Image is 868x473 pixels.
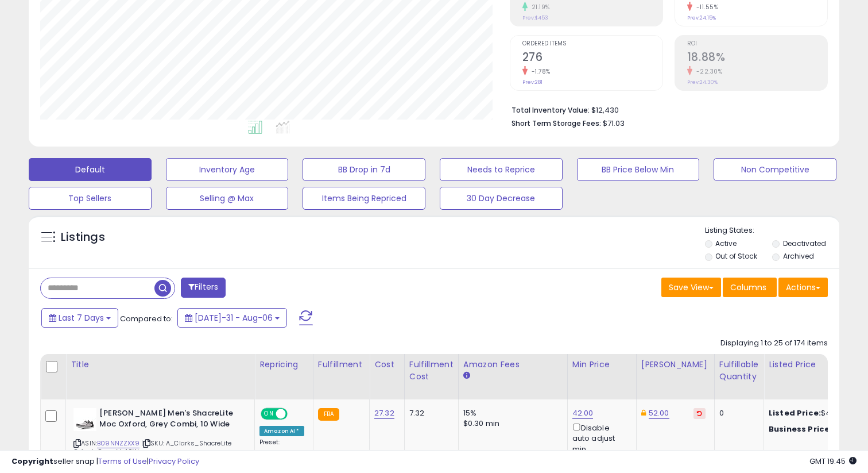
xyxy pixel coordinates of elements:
div: [PERSON_NAME] [641,359,710,371]
small: 21.19% [528,3,550,11]
label: Active [715,239,737,248]
div: Disable auto adjust min [572,421,627,455]
div: seller snap | | [11,456,199,467]
button: Columns [723,278,777,297]
div: 7.32 [409,408,449,418]
button: Filters [181,278,226,298]
div: Amazon AI * [259,426,304,436]
span: Columns [730,282,766,293]
div: Title [71,359,250,371]
button: 30 Day Decrease [440,187,563,210]
label: Out of Stock [715,251,757,261]
small: Amazon Fees. [463,371,470,381]
a: B09NNZZXX9 [97,439,139,448]
small: Prev: 24.15% [687,14,716,21]
span: $71.03 [603,118,625,129]
div: Repricing [259,359,308,371]
a: 42.00 [572,407,594,419]
button: Selling @ Max [166,187,289,210]
button: Needs to Reprice [440,158,563,181]
small: Prev: 281 [522,79,542,86]
button: BB Drop in 7d [303,158,425,181]
button: Last 7 Days [41,308,118,328]
span: OFF [286,409,304,419]
b: Short Term Storage Fees: [511,118,601,128]
h5: Listings [61,229,105,245]
span: ON [262,409,276,419]
span: Last 7 Days [59,312,104,324]
div: Cost [374,359,400,371]
div: Preset: [259,439,304,464]
h2: 276 [522,51,662,66]
img: 41+hYZkNLqL._SL40_.jpg [73,408,96,431]
button: Actions [778,278,828,297]
span: ROI [687,41,827,47]
button: Non Competitive [714,158,836,181]
small: -1.78% [528,67,551,76]
a: Privacy Policy [149,456,199,467]
span: Compared to: [120,313,173,324]
span: 2025-08-14 19:45 GMT [809,456,857,467]
button: Save View [661,278,721,297]
div: Displaying 1 to 25 of 174 items [720,338,828,349]
label: Deactivated [783,239,826,248]
div: $47.99 [769,408,864,418]
strong: Copyright [11,456,53,467]
div: Fulfillable Quantity [719,359,759,383]
h2: 18.88% [687,51,827,66]
button: Default [29,158,152,181]
a: 52.00 [649,407,669,419]
button: BB Price Below Min [577,158,700,181]
small: -22.30% [692,67,723,76]
b: [PERSON_NAME] Men's ShacreLite Moc Oxford, Grey Combi, 10 Wide [99,408,239,432]
button: [DATE]-31 - Aug-06 [177,308,287,328]
small: -11.55% [692,3,719,11]
label: Archived [783,251,814,261]
div: 0 [719,408,755,418]
small: Prev: $453 [522,14,548,21]
button: Items Being Repriced [303,187,425,210]
b: Listed Price: [769,407,821,418]
div: Fulfillment [318,359,365,371]
button: Inventory Age [166,158,289,181]
small: Prev: 24.30% [687,79,718,86]
a: Terms of Use [98,456,147,467]
div: 15% [463,408,559,418]
b: Total Inventory Value: [511,105,590,115]
button: Top Sellers [29,187,152,210]
div: $47.98 [769,424,864,434]
span: [DATE]-31 - Aug-06 [195,312,273,324]
b: Business Price: [769,424,832,434]
a: 27.32 [374,407,394,419]
p: Listing States: [705,225,840,236]
div: $0.30 min [463,418,559,429]
span: Ordered Items [522,41,662,47]
small: FBA [318,408,339,421]
div: Listed Price [769,359,868,371]
span: | SKU: A_Clarks_ShacreLite Oxford_Grey_M_10W [73,439,231,456]
div: Min Price [572,359,631,371]
li: $12,430 [511,102,819,116]
div: Fulfillment Cost [409,359,454,383]
div: Amazon Fees [463,359,563,371]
